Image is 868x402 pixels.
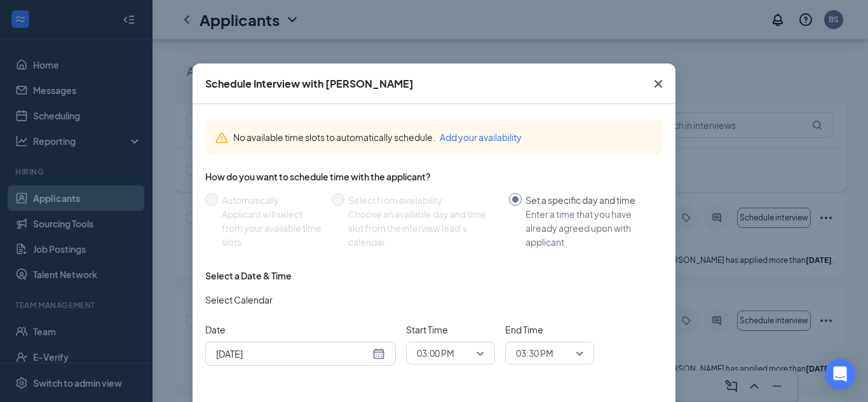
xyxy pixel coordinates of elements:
[205,293,273,307] span: Select Calendar
[216,347,370,361] input: Aug 26, 2025
[348,207,499,249] div: Choose an available day and time slot from the interview lead’s calendar
[825,359,855,389] div: Open Intercom Messenger
[417,344,454,363] span: 03:00 PM
[205,323,396,337] span: Date
[222,193,322,207] div: Automatically
[348,193,499,207] div: Select from availability
[205,77,414,91] div: Schedule Interview with [PERSON_NAME]
[205,170,663,183] div: How do you want to schedule time with the applicant?
[215,131,228,144] svg: Warning
[222,207,322,249] div: Applicant will select from your available time slots
[526,193,653,207] div: Set a specific day and time
[516,344,553,363] span: 03:30 PM
[641,64,675,104] button: Close
[233,130,653,144] div: No available time slots to automatically schedule.
[205,269,292,282] div: Select a Date & Time
[651,76,666,91] svg: Cross
[440,130,522,144] button: Add your availability
[505,323,594,337] span: End Time
[406,323,495,337] span: Start Time
[526,207,653,249] div: Enter a time that you have already agreed upon with applicant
